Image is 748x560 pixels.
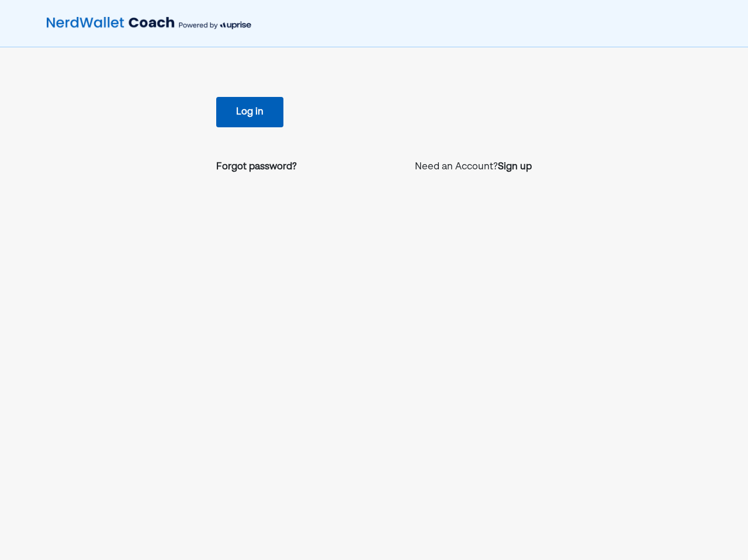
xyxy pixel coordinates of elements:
button: Log in [216,97,283,127]
a: Forgot password? [216,160,297,174]
a: Sign up [498,160,532,174]
p: Need an Account? [415,160,532,174]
